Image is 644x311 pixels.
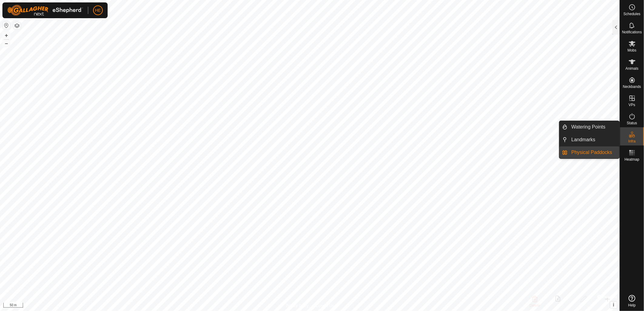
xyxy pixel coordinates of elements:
[572,136,595,143] span: Landmarks
[286,303,309,309] a: Privacy Policy
[3,32,10,39] button: +
[627,121,637,125] span: Status
[316,303,334,309] a: Contact Us
[626,67,639,70] span: Animals
[622,30,642,34] span: Notifications
[572,149,612,156] span: Physical Paddocks
[629,103,635,107] span: VPs
[559,146,619,159] li: Physical Paddocks
[623,12,640,16] span: Schedules
[613,302,614,307] span: i
[568,121,620,133] a: Watering Points
[559,121,619,133] li: Watering Points
[568,134,620,146] a: Landmarks
[628,139,636,143] span: Infra
[559,134,619,146] li: Landmarks
[95,7,101,14] span: HE
[7,5,83,16] img: Gallagher Logo
[13,22,21,29] button: Map Layers
[610,302,617,308] button: i
[628,303,636,307] span: Help
[623,85,641,89] span: Neckbands
[3,22,10,29] button: Reset Map
[572,123,605,131] span: Watering Points
[620,293,644,309] a: Help
[625,158,639,161] span: Heatmap
[568,146,620,159] a: Physical Paddocks
[628,48,636,52] span: Mobs
[3,40,10,47] button: –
